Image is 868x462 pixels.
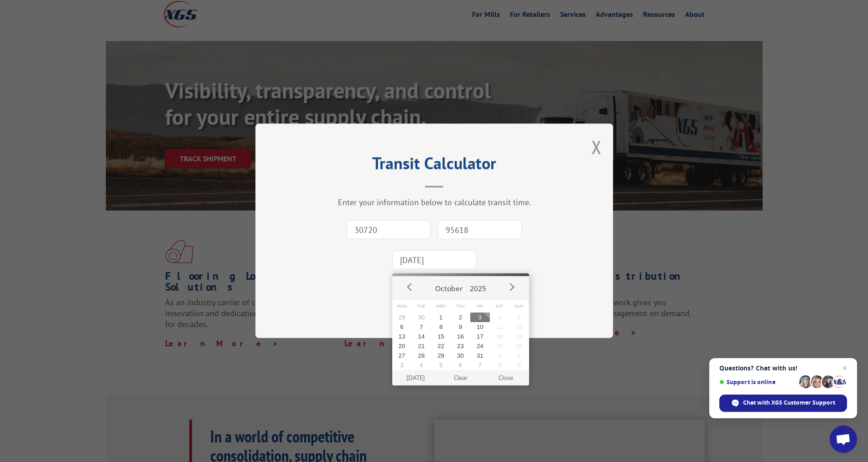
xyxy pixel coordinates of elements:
[490,322,509,332] button: 11
[592,135,602,159] button: Close modal
[392,313,412,322] button: 29
[830,426,857,453] div: Open chat
[490,332,509,341] button: 18
[411,313,431,322] button: 30
[490,300,509,313] span: Sat
[470,322,490,332] button: 10
[490,360,509,370] button: 8
[509,351,529,360] button: 2
[431,360,451,370] button: 5
[719,364,847,372] span: Questions? Chat with us!
[301,197,567,208] div: Enter your information below to calculate transit time.
[403,280,417,294] button: Prev
[490,341,509,351] button: 25
[509,332,529,341] button: 19
[490,351,509,360] button: 1
[347,221,431,240] input: Origin Zip
[470,360,490,370] button: 7
[301,157,567,174] h2: Transit Calculator
[719,395,847,412] div: Chat with XGS Customer Support
[839,363,850,374] span: Close chat
[392,351,412,360] button: 27
[431,332,451,341] button: 15
[431,322,451,332] button: 8
[451,360,470,370] button: 6
[438,221,522,240] input: Dest. Zip
[392,300,412,313] span: Mon
[470,332,490,341] button: 17
[470,341,490,351] button: 24
[509,322,529,332] button: 12
[411,300,431,313] span: Tue
[411,332,431,341] button: 14
[411,360,431,370] button: 4
[743,399,835,407] span: Chat with XGS Customer Support
[490,313,509,322] button: 4
[509,313,529,322] button: 5
[431,313,451,322] button: 1
[483,370,528,385] button: Close
[719,379,796,385] span: Support is online
[451,332,470,341] button: 16
[509,300,529,313] span: Sun
[470,313,490,322] button: 3
[411,322,431,332] button: 7
[509,341,529,351] button: 26
[431,276,466,297] button: October
[411,351,431,360] button: 28
[431,300,451,313] span: Wed
[470,300,490,313] span: Fri
[393,370,438,385] button: [DATE]
[431,341,451,351] button: 22
[411,341,431,351] button: 21
[466,276,490,297] button: 2025
[504,280,518,294] button: Next
[392,251,476,270] input: Tender Date
[470,351,490,360] button: 31
[392,332,412,341] button: 13
[451,322,470,332] button: 9
[451,300,470,313] span: Thu
[509,360,529,370] button: 9
[392,360,412,370] button: 3
[392,322,412,332] button: 6
[451,341,470,351] button: 23
[392,341,412,351] button: 20
[451,351,470,360] button: 30
[451,313,470,322] button: 2
[431,351,451,360] button: 29
[438,370,483,385] button: Clear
